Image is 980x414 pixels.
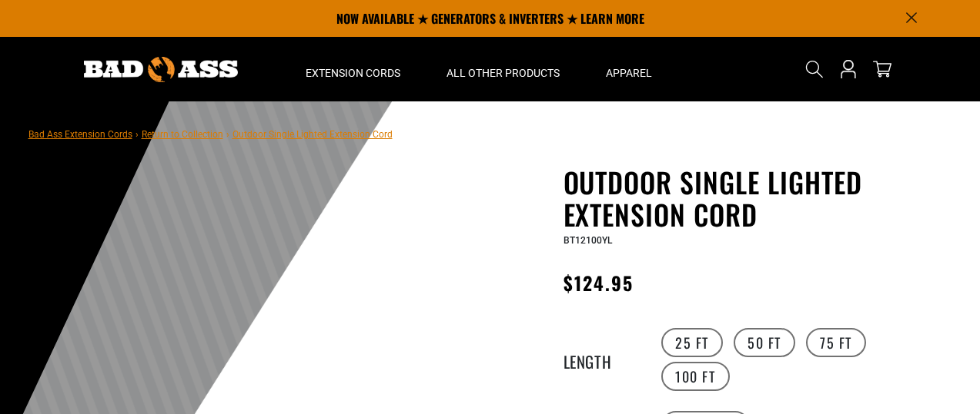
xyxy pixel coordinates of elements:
summary: Search [802,57,827,81]
span: Outdoor Single Lighted Extension Cord [232,129,393,140]
label: 50 FT [734,328,795,357]
legend: Length [564,349,641,369]
span: BT12100YL [564,235,612,246]
span: › [135,129,139,140]
span: Apparel [606,66,652,80]
summary: All Other Products [423,37,583,101]
img: Bad Ass Extension Cords [84,57,238,82]
span: All Other Products [447,66,560,80]
a: Return to Collection [142,129,223,140]
span: $124.95 [564,269,634,296]
label: 25 FT [661,328,723,357]
label: 100 FT [661,362,730,391]
span: Extension Cords [306,66,400,80]
label: 75 FT [806,328,866,357]
nav: breadcrumbs [28,124,393,143]
summary: Apparel [583,37,675,101]
h1: Outdoor Single Lighted Extension Cord [564,166,941,230]
summary: Extension Cords [283,37,423,101]
a: Bad Ass Extension Cords [28,129,132,140]
span: › [226,129,229,140]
